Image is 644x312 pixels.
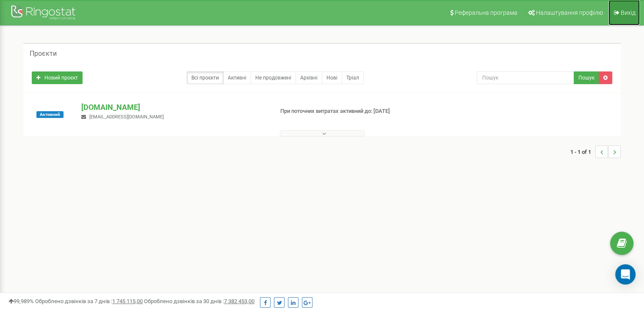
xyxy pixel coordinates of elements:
span: 99,989% [8,298,34,304]
a: Всі проєкти [187,71,224,84]
div: Open Intercom Messenger [615,264,636,285]
u: 7 382 453,00 [224,298,254,304]
a: Тріал [342,71,364,84]
h5: Проєкти [30,50,57,57]
a: Новий проєкт [32,71,83,84]
u: 1 745 115,00 [112,298,143,304]
span: 1 - 1 of 1 [570,145,595,158]
button: Пошук [574,71,599,84]
a: Нові [322,71,342,84]
a: Архівні [296,71,322,84]
span: Оброблено дзвінків за 7 днів : [35,298,143,304]
span: [EMAIL_ADDRESS][DOMAIN_NAME] [89,114,164,120]
span: Реферальна програма [455,9,517,16]
a: Активні [223,71,251,84]
span: Вихід [621,9,636,16]
span: Оброблено дзвінків за 30 днів : [144,298,254,304]
input: Пошук [477,71,574,84]
span: Налаштування профілю [536,9,603,16]
span: Активний [36,111,64,118]
p: При поточних витратах активний до: [DATE] [280,107,416,115]
a: Не продовжені [251,71,296,84]
p: [DOMAIN_NAME] [81,102,266,113]
nav: ... [570,137,621,167]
